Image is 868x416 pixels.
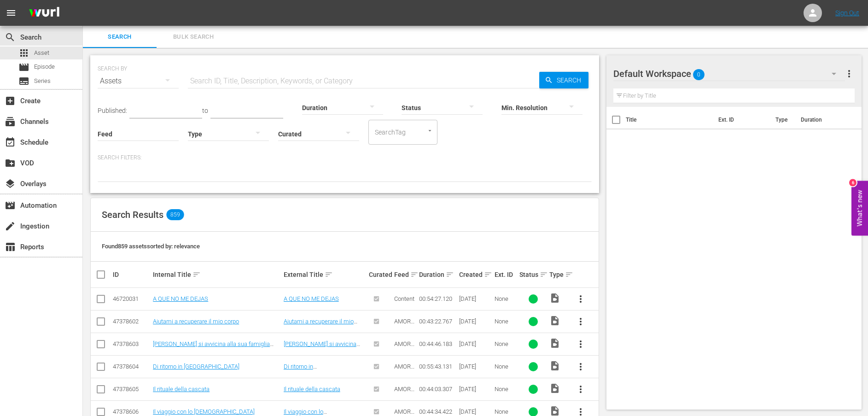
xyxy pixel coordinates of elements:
[410,270,419,279] span: sort
[540,270,548,279] span: sort
[549,315,560,326] span: Video
[113,386,150,393] div: 47378605
[5,241,16,252] span: Reports
[459,386,491,393] div: [DATE]
[98,68,179,94] div: Assets
[835,9,859,17] a: Sign Out
[419,269,456,280] div: Duration
[575,293,586,305] span: more_vert
[284,340,360,354] a: [PERSON_NAME] si avvicina alla sua famiglia precedente
[192,270,201,279] span: sort
[5,95,16,106] span: Create
[419,408,456,415] div: 00:44:34.422
[459,295,491,302] div: [DATE]
[693,65,705,84] span: 0
[575,384,586,395] span: more_vert
[849,179,856,186] div: 6
[153,318,239,325] a: Aiutami a recuperare il mio corpo
[570,356,592,378] button: more_vert
[459,408,491,415] div: [DATE]
[113,271,150,278] div: ID
[18,76,29,87] span: Series
[394,340,414,361] span: AMORE MORTALE
[419,318,456,325] div: 00:43:22.767
[549,383,560,394] span: Video
[284,386,340,393] a: Il rituale della cascata
[425,126,434,135] button: Open
[18,47,29,59] span: Asset
[495,363,517,370] div: None
[153,340,274,354] a: [PERSON_NAME] si avvicina alla sua famiglia precedente
[553,72,588,88] span: Search
[5,200,16,211] span: Automation
[495,408,517,415] div: None
[102,243,200,250] span: Found 859 assets sorted by: relevance
[495,271,517,278] div: Ext. ID
[394,363,414,384] span: AMORE MORTALE
[565,270,573,279] span: sort
[98,154,592,162] p: Search Filters:
[570,311,592,333] button: more_vert
[770,107,795,133] th: Type
[795,107,851,133] th: Duration
[549,360,560,371] span: Video
[284,318,357,332] a: Aiutami a recuperare il mio corpo
[113,295,150,302] div: 46720031
[113,318,150,325] div: 47378602
[495,318,517,325] div: None
[394,295,414,302] span: Content
[5,116,16,127] span: Channels
[495,295,517,302] div: None
[5,178,16,189] span: Overlays
[851,181,868,235] button: Open Feedback Widget
[202,107,208,114] span: to
[284,269,366,280] div: External Title
[394,386,414,406] span: AMORE MORTALE
[153,269,280,280] div: Internal Title
[325,270,333,279] span: sort
[549,338,560,349] span: Video
[575,361,586,372] span: more_vert
[446,270,454,279] span: sort
[34,76,51,86] span: Series
[419,363,456,370] div: 00:55:43.131
[153,295,208,302] a: A QUE NO ME DEJAS
[570,333,592,355] button: more_vert
[113,363,150,370] div: 47378604
[495,386,517,393] div: None
[394,318,414,339] span: AMORE MORTALE
[570,378,592,400] button: more_vert
[5,137,16,148] span: Schedule
[484,270,492,279] span: sort
[34,48,49,58] span: Asset
[394,269,417,280] div: Feed
[495,340,517,347] div: None
[162,32,225,42] span: Bulk Search
[419,295,456,302] div: 00:54:27.120
[5,221,16,232] span: Ingestion
[844,63,855,85] button: more_vert
[369,271,391,278] div: Curated
[626,107,713,133] th: Title
[419,340,456,347] div: 00:44:46.183
[88,32,151,42] span: Search
[102,209,163,220] span: Search Results
[18,62,29,73] span: Episode
[459,318,491,325] div: [DATE]
[459,363,491,370] div: [DATE]
[153,408,255,415] a: Il viaggio con lo [DEMOGRAPHIC_DATA]
[113,408,150,415] div: 47378606
[575,316,586,327] span: more_vert
[519,269,547,280] div: Status
[284,295,339,302] a: A QUE NO ME DEJAS
[22,2,66,24] img: ans4CAIJ8jUAAAAAAAAAAAAAAAAAAAAAAAAgQb4GAAAAAAAAAAAAAAAAAAAAAAAAJMjXAAAAAAAAAAAAAAAAAAAAAAAAgAT5G...
[284,363,339,377] a: Di ritorno in [GEOGRAPHIC_DATA]
[166,209,184,220] span: 859
[549,269,567,280] div: Type
[575,339,586,350] span: more_vert
[570,288,592,310] button: more_vert
[844,68,855,79] span: more_vert
[34,62,55,71] span: Episode
[153,363,239,370] a: Di ritorno in [GEOGRAPHIC_DATA]
[459,269,491,280] div: Created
